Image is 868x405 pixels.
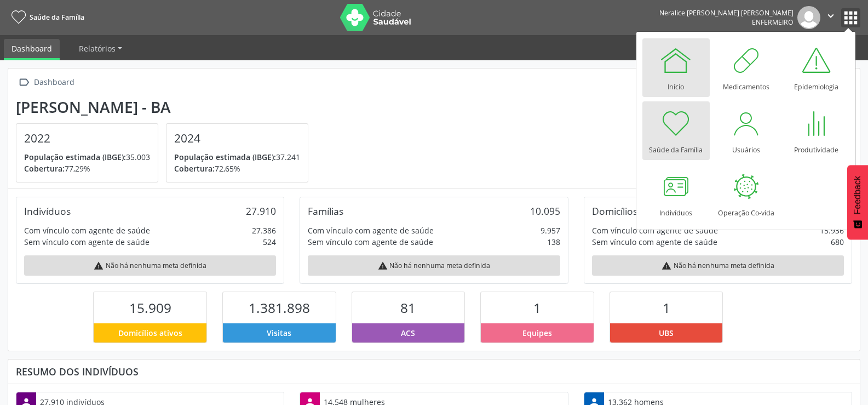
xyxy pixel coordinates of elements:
a: Produtividade [783,101,850,160]
span: 1 [533,299,541,317]
div: Não há nenhuma meta definida [24,255,276,276]
span: UBS [659,327,674,339]
span: Feedback [853,176,863,214]
a: Relatórios [71,39,130,58]
div: Com vínculo com agente de saúde [308,225,434,236]
div: [PERSON_NAME] - BA [16,98,316,116]
div: 15.936 [820,225,844,236]
div: Domicílios [592,205,637,217]
div: 680 [831,236,844,248]
a: Início [642,38,710,97]
h4: 2024 [174,132,300,145]
div: Neralice [PERSON_NAME] [PERSON_NAME] [659,8,794,18]
span: População estimada (IBGE): [24,152,126,162]
p: 72,65% [174,163,300,174]
a: Medicamentos [712,38,780,97]
div: 138 [547,236,560,248]
i:  [16,75,32,90]
i:  [825,10,837,22]
a: Usuários [712,101,780,160]
div: Sem vínculo com agente de saúde [24,236,150,248]
a: Saúde da Família [642,101,710,160]
span: 15.909 [129,299,171,317]
div: Não há nenhuma meta definida [592,255,844,276]
div: Não há nenhuma meta definida [308,255,560,276]
div: 27.386 [252,225,276,236]
p: 37.241 [174,151,300,163]
i: warning [662,261,671,271]
span: Visitas [267,327,291,339]
div: Sem vínculo com agente de saúde [592,236,717,248]
a: Epidemiologia [783,38,850,97]
span: 81 [400,299,416,317]
button: apps [841,8,860,27]
div: 10.095 [530,205,560,217]
a: Dashboard [4,39,60,60]
button:  [820,6,841,29]
span: ACS [401,327,415,339]
i: warning [378,261,388,271]
span: 1.381.898 [249,299,310,317]
p: 77,29% [24,163,150,174]
div: Dashboard [32,75,76,90]
div: Resumo dos indivíduos [16,366,852,378]
a: Indivíduos [642,164,710,223]
a: Operação Co-vida [712,164,780,223]
h4: 2022 [24,132,150,145]
div: Com vínculo com agente de saúde [592,225,718,236]
span: Enfermeiro [752,18,794,27]
span: Relatórios [79,43,116,54]
button: Feedback - Mostrar pesquisa [847,165,868,239]
div: Com vínculo com agente de saúde [24,225,150,236]
div: 524 [263,236,276,248]
p: 35.003 [24,151,150,163]
a:  Dashboard [16,75,76,90]
span: Saúde da Família [30,13,84,22]
div: Indivíduos [24,205,71,217]
div: Sem vínculo com agente de saúde [308,236,433,248]
span: Domicílios ativos [118,327,182,339]
span: População estimada (IBGE): [174,152,276,162]
div: 27.910 [246,205,276,217]
div: 9.957 [541,225,560,236]
span: 1 [663,299,670,317]
div: Famílias [308,205,343,217]
span: Equipes [522,327,552,339]
span: Cobertura: [174,163,215,174]
i: warning [94,261,104,271]
a: Saúde da Família [8,8,84,26]
span: Cobertura: [24,163,65,174]
img: img [797,6,820,29]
